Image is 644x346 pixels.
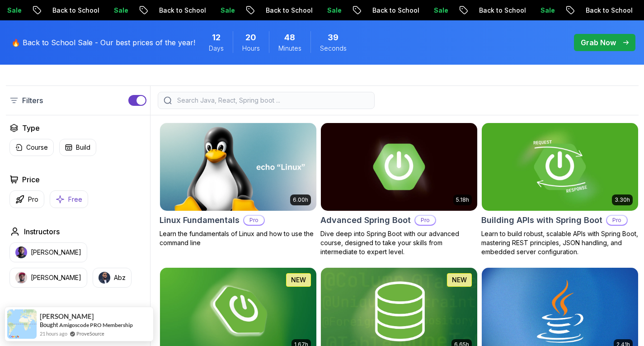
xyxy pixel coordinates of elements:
[209,44,224,53] span: Days
[291,275,306,284] p: NEW
[93,268,132,288] button: instructor imgAbz
[22,123,40,133] h2: Type
[24,226,60,237] h2: Instructors
[160,214,240,227] h2: Linux Fundamentals
[9,268,87,288] button: instructor img[PERSON_NAME]
[166,6,228,15] p: Back to School
[581,37,616,48] p: Grab Now
[607,216,627,225] p: Pro
[11,37,195,48] p: 🔥 Back to School Sale - Our best prices of the year!
[456,196,469,204] p: 5.18h
[114,273,126,282] p: Abz
[175,96,369,105] input: Search Java, React, Spring boot ...
[76,330,104,337] a: ProveSource
[273,6,334,15] p: Back to School
[334,6,363,15] p: Sale
[121,6,150,15] p: Sale
[228,6,257,15] p: Sale
[22,306,51,317] h2: Duration
[293,196,308,204] p: 6.00h
[7,309,37,339] img: provesource social proof notification image
[99,272,110,284] img: instructor img
[15,272,27,284] img: instructor img
[244,216,264,225] p: Pro
[26,143,48,152] p: Course
[40,330,67,337] span: 21 hours ago
[320,44,347,53] span: Seconds
[9,242,87,262] button: instructor img[PERSON_NAME]
[481,214,602,227] h2: Building APIs with Spring Boot
[9,139,54,156] button: Course
[321,123,477,211] img: Advanced Spring Boot card
[22,95,43,106] p: Filters
[160,123,317,247] a: Linux Fundamentals card6.00hLinux FundamentalsProLearn the fundamentals of Linux and how to use t...
[320,123,478,256] a: Advanced Spring Boot card5.18hAdvanced Spring BootProDive deep into Spring Boot with our advanced...
[22,174,40,185] h2: Price
[212,31,221,44] span: 12 Days
[76,143,90,152] p: Build
[31,273,81,282] p: [PERSON_NAME]
[9,190,44,208] button: Pro
[15,246,27,258] img: instructor img
[160,229,317,247] p: Learn the fundamentals of Linux and how to use the command line
[615,196,630,204] p: 3.30h
[441,6,470,15] p: Sale
[452,275,467,284] p: NEW
[160,123,316,211] img: Linux Fundamentals card
[482,123,638,211] img: Building APIs with Spring Boot card
[245,31,256,44] span: 20 Hours
[548,6,577,15] p: Sale
[486,6,548,15] p: Back to School
[50,190,88,208] button: Free
[68,195,82,204] p: Free
[284,31,295,44] span: 48 Minutes
[59,322,133,328] a: Amigoscode PRO Membership
[40,321,58,328] span: Bought
[14,6,43,15] p: Sale
[60,6,121,15] p: Back to School
[481,229,639,256] p: Learn to build robust, scalable APIs with Spring Boot, mastering REST principles, JSON handling, ...
[31,248,81,257] p: [PERSON_NAME]
[380,6,441,15] p: Back to School
[320,229,478,256] p: Dive deep into Spring Boot with our advanced course, designed to take your skills from intermedia...
[481,123,639,256] a: Building APIs with Spring Boot card3.30hBuilding APIs with Spring BootProLearn to build robust, s...
[59,139,96,156] button: Build
[242,44,260,53] span: Hours
[328,31,338,44] span: 39 Seconds
[28,195,38,204] p: Pro
[320,214,411,227] h2: Advanced Spring Boot
[278,44,301,53] span: Minutes
[415,216,435,225] p: Pro
[40,313,94,320] span: [PERSON_NAME]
